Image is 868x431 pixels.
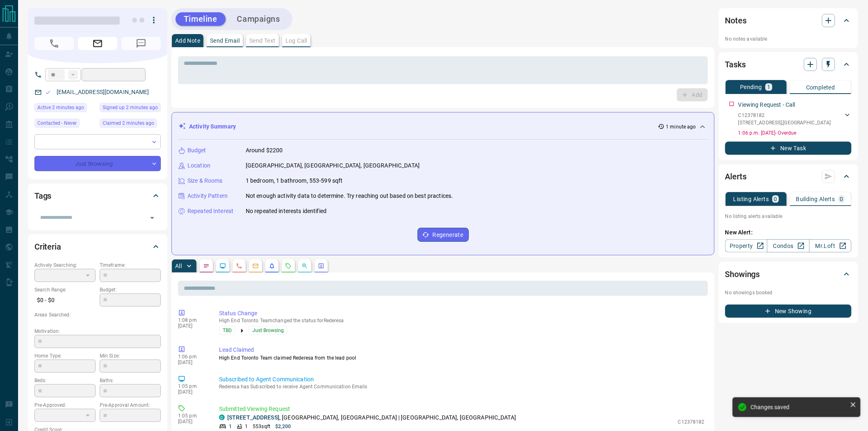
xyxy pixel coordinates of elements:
[236,263,242,269] svg: Calls
[246,192,453,200] p: Not enough activity data to determine. Try reaching out based on best practices.
[219,384,705,390] p: Rederesa has Subscribed to receive Agent Communication Emails
[45,89,51,95] svg: Email Valid
[34,261,96,269] p: Actively Searching:
[725,11,852,30] div: Notes
[178,119,708,134] div: Activity Summary1 minute ago
[178,323,207,329] p: [DATE]
[34,189,51,202] h2: Tags
[34,328,161,335] p: Motivation:
[725,170,747,183] h2: Alerts
[34,293,96,307] p: $0 - $0
[227,414,279,421] a: [STREET_ADDRESS]
[733,196,769,202] p: Listing Alerts
[219,346,705,354] p: Lead Claimed
[219,309,705,318] p: Status Change
[227,413,516,422] p: , [GEOGRAPHIC_DATA], [GEOGRAPHIC_DATA] | [GEOGRAPHIC_DATA], [GEOGRAPHIC_DATA]
[725,228,852,237] p: New Alert:
[178,419,207,424] p: [DATE]
[246,177,343,185] p: 1 bedroom, 1 bathroom, 553-599 sqft
[100,377,161,384] p: Baths:
[219,354,705,362] p: High End Toronto Team claimed Rederesa from the lead pool
[806,85,835,90] p: Completed
[178,389,207,395] p: [DATE]
[246,207,327,215] p: No repeated interests identified
[738,110,852,128] div: C12378182[STREET_ADDRESS],[GEOGRAPHIC_DATA]
[34,401,96,409] p: Pre-Approved:
[245,423,248,430] p: 1
[34,377,96,384] p: Beds:
[103,119,154,127] span: Claimed 2 minutes ago
[121,37,161,50] span: No Number
[302,263,308,269] svg: Opportunities
[34,37,74,50] span: No Number
[210,38,240,44] p: Send Email
[219,263,226,269] svg: Lead Browsing Activity
[725,239,767,252] a: Property
[78,37,117,50] span: Email
[178,317,207,323] p: 1:08 pm
[146,212,158,224] button: Open
[738,119,831,126] p: [STREET_ADDRESS] , [GEOGRAPHIC_DATA]
[767,239,809,252] a: Condos
[252,326,284,335] span: Just Browsing
[725,35,852,43] p: No notes available
[34,237,161,257] div: Criteria
[725,264,852,284] div: Showings
[176,12,226,26] button: Timeline
[229,12,288,26] button: Campaigns
[219,405,705,413] p: Submitted Viewing Request
[187,146,206,155] p: Budget
[223,326,232,335] span: TBD
[178,354,207,360] p: 1:06 pm
[175,38,200,44] p: Add Note
[738,112,831,119] p: C12378182
[187,177,223,185] p: Size & Rooms
[100,352,161,360] p: Min Size:
[219,415,225,420] div: condos.ca
[725,142,852,155] button: New Task
[253,423,270,430] p: 553 sqft
[178,360,207,365] p: [DATE]
[178,383,207,389] p: 1:05 pm
[219,318,705,323] p: High End Toronto Team changed the status for Rederesa
[285,263,292,269] svg: Requests
[100,261,161,269] p: Timeframe:
[103,103,158,112] span: Signed up 2 minutes ago
[100,286,161,293] p: Budget:
[100,103,161,115] div: Fri Sep 12 2025
[34,352,96,360] p: Home Type:
[187,207,233,215] p: Repeated Interest
[246,146,283,155] p: Around $2200
[796,196,835,202] p: Building Alerts
[100,119,161,130] div: Fri Sep 12 2025
[34,240,61,253] h2: Criteria
[275,423,291,430] p: $2,200
[175,263,182,269] p: All
[418,228,469,242] button: Regenerate
[751,404,847,410] div: Changes saved
[203,263,210,269] svg: Notes
[37,119,77,127] span: Contacted - Never
[740,84,762,90] p: Pending
[34,311,161,319] p: Areas Searched:
[725,55,852,74] div: Tasks
[189,122,236,131] p: Activity Summary
[738,129,852,137] p: 1:06 p.m. [DATE] - Overdue
[34,186,161,206] div: Tags
[725,213,852,220] p: No listing alerts available
[725,14,747,27] h2: Notes
[725,268,760,281] h2: Showings
[666,123,696,131] p: 1 minute ago
[767,84,770,90] p: 1
[178,413,207,419] p: 1:05 pm
[725,58,746,71] h2: Tasks
[34,286,96,293] p: Search Range:
[252,263,259,269] svg: Emails
[809,239,852,252] a: Mr.Loft
[725,289,852,296] p: No showings booked
[738,101,795,109] p: Viewing Request - Call
[318,263,324,269] svg: Agent Actions
[725,167,852,186] div: Alerts
[100,401,161,409] p: Pre-Approval Amount:
[725,305,852,318] button: New Showing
